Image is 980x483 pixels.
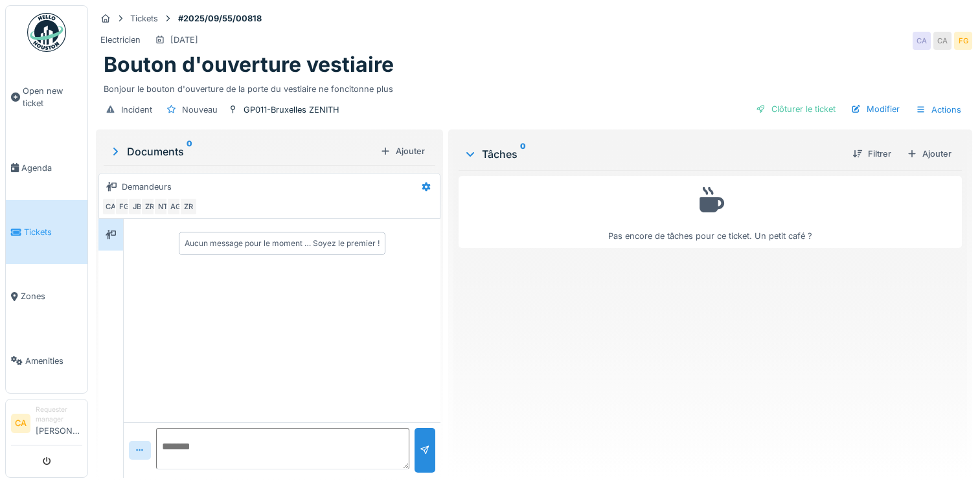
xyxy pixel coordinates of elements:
[751,100,841,118] div: Clôturer le ticket
[128,197,146,216] div: JB
[182,104,218,116] div: Nouveau
[6,136,87,200] a: Agenda
[21,162,82,174] span: Agenda
[520,146,526,162] sup: 0
[24,226,82,238] span: Tickets
[166,197,185,216] div: AG
[130,12,158,25] div: Tickets
[187,144,192,159] sup: 0
[375,142,430,160] div: Ajouter
[244,104,339,116] div: GP011-Bruxelles ZENITH
[847,145,896,163] div: Filtrer
[6,59,87,136] a: Open new ticket
[179,197,198,216] div: ZR
[6,329,87,393] a: Amenities
[23,85,82,109] span: Open new ticket
[104,78,964,95] div: Bonjour le bouton d'ouverture de la porte du vestiaire ne foncitonne plus
[100,34,141,46] div: Electricien
[467,182,953,242] div: Pas encore de tâches pour ce ticket. Un petit café ?
[6,264,87,328] a: Zones
[25,355,82,367] span: Amenities
[464,146,842,162] div: Tâches
[173,12,267,25] strong: #2025/09/55/00818
[913,32,931,50] div: CA
[36,405,82,442] li: [PERSON_NAME]
[109,144,375,159] div: Documents
[154,197,172,216] div: NT
[846,100,905,118] div: Modifier
[102,197,120,216] div: CA
[11,414,30,433] li: CA
[910,100,967,119] div: Actions
[115,197,133,216] div: FG
[21,290,82,302] span: Zones
[141,197,159,216] div: ZR
[104,52,394,77] h1: Bouton d'ouverture vestiaire
[121,104,152,116] div: Incident
[933,32,952,50] div: CA
[6,200,87,264] a: Tickets
[954,32,972,50] div: FG
[11,405,82,445] a: CA Requester manager[PERSON_NAME]
[902,145,957,163] div: Ajouter
[27,13,66,52] img: Badge_color-CXgf-gQk.svg
[170,34,198,46] div: [DATE]
[185,238,380,249] div: Aucun message pour le moment … Soyez le premier !
[122,181,172,193] div: Demandeurs
[36,405,82,425] div: Requester manager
